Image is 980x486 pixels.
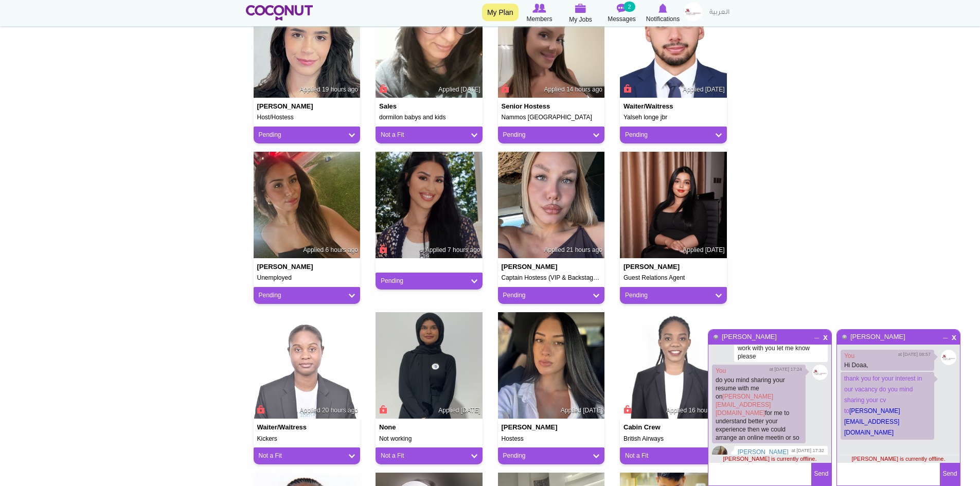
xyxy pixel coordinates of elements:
[503,291,600,300] a: Pending
[898,351,931,358] span: at [DATE] 08:57
[625,452,722,460] a: Not a Fit
[708,455,831,463] div: [PERSON_NAME] is currently offline.
[704,3,735,23] a: العربية
[257,275,357,281] h5: Unemployed
[601,3,643,24] a: Messages Messages 2
[623,2,635,12] small: 2
[259,291,355,300] a: Pending
[257,103,317,110] h4: [PERSON_NAME]
[502,424,561,431] h4: [PERSON_NAME]
[379,114,479,121] h5: dormilon babys and kids
[716,393,773,417] a: [PERSON_NAME][EMAIL_ADDRESS][DOMAIN_NAME]
[617,4,627,13] img: Messages
[381,131,477,139] a: Not a Fit
[254,312,361,419] img: Ngassam Tankeu Ornella Grace's picture
[940,463,960,485] button: Send
[502,263,561,271] h4: [PERSON_NAME]
[381,452,477,460] a: Not a Fit
[625,131,722,139] a: Pending
[608,14,636,24] span: Messages
[623,275,723,281] h5: Guest Relations Agent
[950,332,958,340] span: Close
[256,404,265,415] span: Connect to Unlock the Profile
[850,333,906,340] a: [PERSON_NAME]
[254,152,361,259] img: Doaa Rashid's picture
[841,372,934,440] p: thank you for your interest in our vacancy do you mind sharing your cv to
[257,114,357,121] h5: Host/Hostess
[575,4,586,13] img: My Jobs
[503,131,600,139] a: Pending
[620,152,727,259] img: Nahid mahboubi's picture
[620,312,727,419] img: Marion Otieno's picture
[812,365,828,380] img: l1_0.jpg
[378,83,387,94] span: Connect to Unlock the Profile
[622,404,631,415] span: Connect to Unlock the Profile
[502,436,601,442] h5: Hostess
[498,152,605,259] img: Constantina Fyta's picture
[623,114,723,121] h5: Yalseh longe jbr
[721,333,777,340] a: [PERSON_NAME]
[519,3,560,24] a: Browse Members Members
[532,4,546,13] img: Browse Members
[623,263,683,271] h4: [PERSON_NAME]
[379,103,439,110] h4: Sales
[502,103,561,110] h4: Senior hostess
[376,152,483,259] img: Luana Cardoso's picture
[738,448,789,456] a: [PERSON_NAME]
[622,83,631,94] span: Connect to Unlock the Profile
[502,275,601,281] h5: Captain Hostess (VIP & Backstage Section)
[381,277,477,285] a: Pending
[716,376,802,442] p: do you mind sharing your resume with me on for me to understand better your experience then we co...
[811,463,831,485] button: Send
[643,3,684,24] a: Notifications Notifications
[379,436,479,442] h5: Not working
[658,4,667,13] img: Notifications
[526,14,552,24] span: Members
[502,114,601,121] h5: Nammos [GEOGRAPHIC_DATA]
[257,263,317,271] h4: [PERSON_NAME]
[844,361,931,369] p: Hi Doaa,
[257,424,317,431] h4: Waiter/Waitress
[246,5,313,21] img: Home
[259,452,355,460] a: Not a Fit
[569,14,592,25] span: My Jobs
[941,331,950,337] span: Minimize
[378,244,387,254] span: Connect to Unlock the Profile
[844,352,854,359] a: You
[837,455,960,463] div: [PERSON_NAME] is currently offline.
[379,424,439,431] h4: None
[623,103,683,110] h4: Waiter/Waitress
[500,83,509,94] span: Connect to Unlock the Profile
[257,436,357,442] h5: Kickers
[770,366,802,373] span: at [DATE] 17:24
[498,312,605,419] img: Ida Bozanovic's picture
[821,332,830,340] span: Close
[376,312,483,419] img: Memona Khurram's picture
[623,424,683,431] h4: Cabin Crew
[560,3,601,25] a: My Jobs My Jobs
[482,4,519,21] a: My Plan
[623,436,723,442] h5: British Airways
[712,446,727,461] img: 7A1D95BB-BF66-4A2A-A0FB-89636FBF841D.jpeg
[792,447,824,454] span: at [DATE] 17:32
[844,407,900,436] a: [PERSON_NAME][EMAIL_ADDRESS][DOMAIN_NAME]
[625,291,722,300] a: Pending
[378,404,387,415] span: Connect to Unlock the Profile
[503,452,600,460] a: Pending
[259,131,355,139] a: Pending
[646,14,680,24] span: Notifications
[716,367,726,374] a: You
[941,350,956,365] img: l1_0.jpg
[812,331,821,337] span: Minimize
